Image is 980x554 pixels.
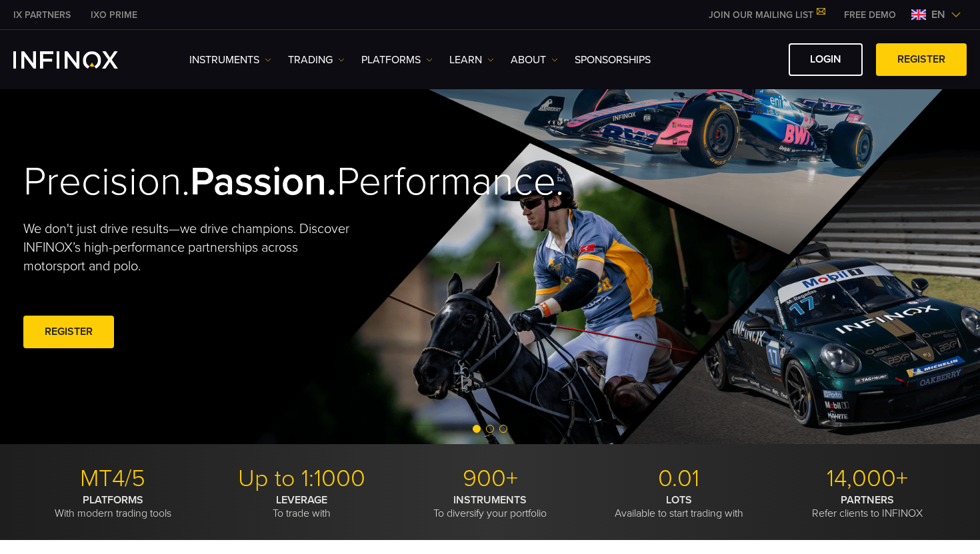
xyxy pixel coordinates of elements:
strong: INSTRUMENTS [453,493,527,507]
p: 900+ [401,464,579,493]
a: SPONSORSHIPS [575,52,651,68]
strong: Passion. [190,157,337,205]
a: Learn [449,52,494,68]
strong: LEVERAGE [276,493,327,507]
span: Go to slide 2 [486,425,494,433]
p: To trade with [212,493,391,520]
p: MT4/5 [23,464,202,493]
strong: LOTS [666,493,692,507]
a: REGISTER [876,43,967,76]
h2: Precision. Performance. [23,157,443,206]
p: With modern trading tools [23,493,202,520]
p: 14,000+ [778,464,957,493]
span: en [926,7,951,23]
a: INFINOX [3,8,81,22]
a: ABOUT [511,52,558,68]
a: Instruments [189,52,271,68]
p: Available to start trading with [589,493,768,520]
strong: PARTNERS [841,493,894,507]
span: Go to slide 3 [499,425,507,433]
a: INFINOX [81,8,147,22]
a: INFINOX MENU [834,8,906,22]
a: LOGIN [789,43,863,76]
span: Go to slide 1 [473,425,481,433]
a: INFINOX Logo [13,51,149,69]
p: We don't just drive results—we drive champions. Discover INFINOX’s high-performance partnerships ... [23,220,359,276]
p: To diversify your portfolio [401,493,579,520]
a: TRADING [288,52,345,68]
a: REGISTER [23,316,114,348]
a: JOIN OUR MAILING LIST [699,9,834,21]
p: Up to 1:1000 [212,464,391,493]
strong: PLATFORMS [83,493,143,507]
p: Refer clients to INFINOX [778,493,957,520]
a: PLATFORMS [361,52,433,68]
p: 0.01 [589,464,768,493]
